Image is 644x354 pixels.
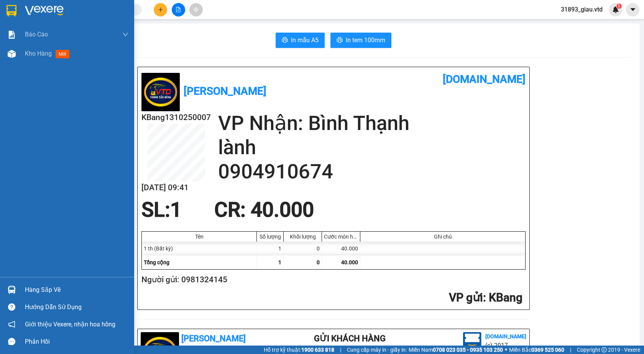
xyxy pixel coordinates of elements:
span: caret-down [629,6,636,13]
span: file-add [176,7,181,12]
img: logo.jpg [463,332,481,351]
span: Giới thiệu Vexere, nhận hoa hồng [25,319,115,329]
span: Kho hàng [25,50,52,57]
h2: 0904910674 [218,160,526,184]
div: Hướng dẫn sử dụng [25,301,128,313]
button: printerIn tem 100mm [330,33,391,48]
div: 1 [257,242,284,255]
span: mới [56,50,69,58]
sup: 1 [616,3,622,9]
button: plus [154,3,167,16]
div: 0 [284,242,322,255]
span: | [340,346,341,354]
h2: VP Nhận: Bình Thạnh [218,111,526,135]
span: VP gửi [449,291,483,304]
span: notification [8,321,15,328]
img: icon-new-feature [612,6,619,13]
span: | [570,346,571,354]
button: printerIn mẫu A5 [276,33,325,48]
div: Số lượng [259,234,281,240]
div: Cước món hàng [324,234,358,240]
div: Phản hồi [25,336,128,347]
div: Ghi chú [362,234,523,240]
b: [DOMAIN_NAME] [443,73,526,86]
b: [PERSON_NAME] [181,334,246,343]
span: CR : 40.000 [214,198,314,222]
span: 40.000 [341,259,358,265]
div: Khối lượng [286,234,320,240]
b: Gửi khách hàng [314,334,386,343]
span: Tổng cộng [144,259,169,265]
b: [PERSON_NAME] [184,85,266,97]
img: warehouse-icon [8,50,16,58]
span: copyright [601,347,607,352]
span: Hỗ trợ kỹ thuật: [264,346,334,354]
h2: [DATE] 09:41 [141,181,211,194]
b: [DOMAIN_NAME] [485,333,526,339]
div: 1 th (Bất kỳ) [142,242,257,255]
span: In mẫu A5 [291,35,319,45]
span: Miền Bắc [509,346,564,354]
span: ⚪️ [505,348,507,351]
span: down [122,31,128,38]
img: solution-icon [8,31,16,39]
span: plus [158,7,163,12]
h2: lành [218,135,526,160]
img: logo-vxr [7,5,16,16]
span: printer [337,37,343,44]
div: 40.000 [322,242,360,255]
strong: 0369 525 060 [531,347,564,353]
span: SL: [141,198,170,222]
div: Tên [144,234,255,240]
span: 1 [618,3,620,9]
span: 1 [170,198,182,222]
li: (c) 2017 [485,341,526,350]
button: file-add [172,3,185,16]
span: Miền Nam [409,346,503,354]
span: aim [193,7,199,12]
span: 0 [317,259,320,265]
img: warehouse-icon [8,286,16,294]
span: Cung cấp máy in - giấy in: [347,346,407,354]
span: In tem 100mm [346,35,385,45]
strong: 0708 023 035 - 0935 103 250 [433,347,503,353]
strong: 1900 633 818 [301,347,334,353]
span: Báo cáo [25,30,48,39]
div: Hàng sắp về [25,284,128,296]
span: 31893_giau.vtd [555,5,609,14]
span: question-circle [8,303,15,311]
button: caret-down [626,3,639,16]
span: printer [282,37,288,44]
h2: : KBang [141,290,522,306]
span: 1 [278,259,281,265]
span: message [8,338,15,345]
img: logo.jpg [141,73,180,111]
h2: KBang1310250007 [141,111,211,124]
h2: Người gửi: 0981324145 [141,273,522,286]
button: aim [189,3,203,16]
